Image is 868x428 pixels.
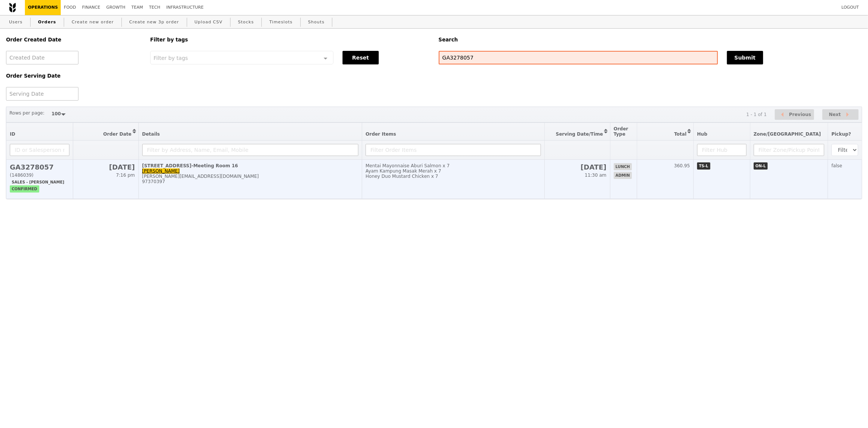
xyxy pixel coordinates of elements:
input: Filter Zone/Pickup Point [754,144,825,156]
span: TS-L [697,162,710,170]
a: Stocks [235,15,257,29]
span: false [831,163,842,168]
div: (1486039) [10,173,69,178]
input: ID or Salesperson name [10,144,69,156]
a: Shouts [305,15,328,29]
div: 97370397 [142,179,359,184]
span: 11:30 am [585,173,606,178]
span: Sales - [PERSON_NAME] [10,179,66,186]
h2: GA3278057 [10,163,69,171]
span: lunch [614,163,632,170]
label: Rows per page: [9,109,45,117]
span: admin [614,172,632,179]
span: 360.95 [674,163,690,168]
div: Ayam Kampung Masak Merah x 7 [366,168,541,174]
a: Upload CSV [192,15,226,29]
span: Zone/[GEOGRAPHIC_DATA] [754,131,821,137]
span: Filter by tags [154,54,188,61]
span: 7:16 pm [116,173,135,178]
h5: Search [439,37,862,43]
a: Orders [35,15,59,29]
div: Honey Duo Mustard Chicken x 7 [366,174,541,179]
span: Next [829,110,841,119]
span: Order Items [366,131,396,137]
h5: Order Serving Date [6,73,141,79]
a: Create new 3p order [126,15,182,29]
a: Timeslots [266,15,295,29]
span: confirmed [10,185,39,193]
button: Next [822,109,859,120]
button: Reset [343,51,379,64]
span: Order Type [614,126,628,137]
input: Filter by Address, Name, Email, Mobile [142,144,359,156]
div: [STREET_ADDRESS]-Meeting Room 16 [142,163,359,168]
div: Mentai Mayonnaise Aburi Salmon x 7 [366,163,541,168]
input: Search any field [439,51,718,64]
h5: Filter by tags [150,37,429,43]
a: [PERSON_NAME] [142,168,180,174]
img: Grain logo [9,3,16,12]
input: Filter Hub [697,144,747,156]
h2: [DATE] [548,163,607,171]
span: Hub [697,131,707,137]
span: Details [142,131,160,137]
div: 1 - 1 of 1 [746,112,767,117]
input: Filter Order Items [366,144,541,156]
input: Serving Date [6,87,78,101]
h2: [DATE] [77,163,135,171]
button: Previous [775,109,814,120]
input: Created Date [6,51,78,64]
div: [PERSON_NAME][EMAIL_ADDRESS][DOMAIN_NAME] [142,174,359,179]
a: Create new order [69,15,117,29]
span: ID [10,131,15,137]
span: Previous [789,110,811,119]
span: Pickup? [831,131,851,137]
a: Users [6,15,26,29]
span: ON-L [754,162,768,170]
button: Submit [727,51,763,64]
h5: Order Created Date [6,37,141,43]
